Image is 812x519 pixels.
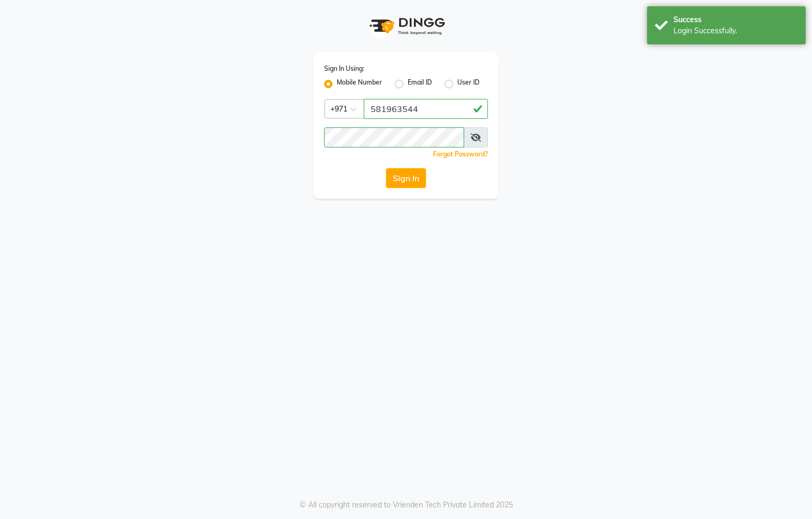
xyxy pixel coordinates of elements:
[457,78,479,90] label: User ID
[364,11,448,42] img: logo1.svg
[673,25,798,36] div: Login Successfully.
[324,64,364,73] label: Sign In Using:
[386,168,426,188] button: Sign In
[433,150,488,158] a: Forgot Password?
[364,99,488,119] input: Username
[408,78,432,90] label: Email ID
[337,78,382,90] label: Mobile Number
[673,14,798,25] div: Success
[324,127,464,147] input: Username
